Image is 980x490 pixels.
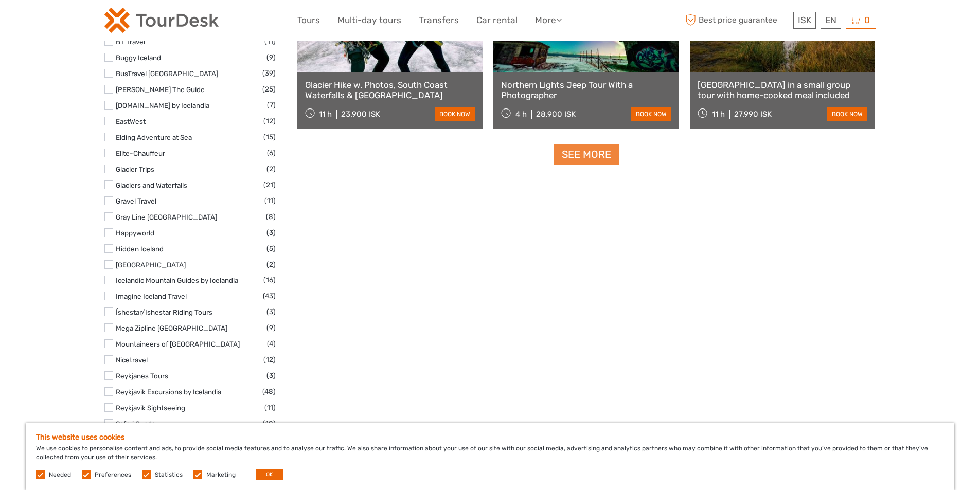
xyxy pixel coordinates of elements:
label: Preferences [95,470,131,479]
span: (9) [266,322,276,334]
a: Elite-Chauffeur [116,149,165,157]
a: BT Travel [116,38,145,46]
a: BusTravel [GEOGRAPHIC_DATA] [116,69,218,78]
button: Open LiveChat chat widget [118,16,131,28]
a: Glacier Trips [116,165,154,173]
span: (21) [263,179,276,191]
h5: This website uses cookies [36,433,944,442]
img: 120-15d4194f-c635-41b9-a512-a3cb382bfb57_logo_small.png [104,8,219,33]
a: Mountaineers of [GEOGRAPHIC_DATA] [116,340,240,348]
span: (9) [266,51,276,63]
span: (3) [266,227,276,239]
a: See more [554,144,619,165]
label: Needed [49,470,71,479]
a: Icelandic Mountain Guides by Icelandia [116,276,238,284]
a: Reykjavik Excursions by Icelandia [116,388,221,396]
span: (48) [262,386,276,397]
a: book now [435,107,475,121]
a: Glacier Hike w. Photos, South Coast Waterfalls & [GEOGRAPHIC_DATA] [305,80,475,101]
a: Buggy Iceland [116,53,161,62]
a: Tours [297,13,320,28]
a: Gravel Travel [116,197,156,205]
a: Glaciers and Waterfalls [116,181,187,189]
a: [PERSON_NAME] The Guide [116,85,205,94]
span: (25) [262,83,276,95]
a: Elding Adventure at Sea [116,133,192,141]
a: Car rental [476,13,518,28]
label: Marketing [206,470,236,479]
span: (16) [263,274,276,286]
span: (11) [264,195,276,207]
span: (3) [266,306,276,318]
a: EastWest [116,117,146,125]
a: More [535,13,562,28]
span: ISK [798,15,811,25]
a: Happyworld [116,229,154,237]
span: (6) [267,147,276,159]
a: Hidden Iceland [116,245,164,253]
span: 0 [863,15,871,25]
div: 23.900 ISK [341,110,380,119]
a: book now [827,107,867,121]
span: (12) [263,354,276,366]
label: Statistics [155,470,183,479]
a: Northern Lights Jeep Tour With a Photographer [501,80,671,101]
span: (12) [263,115,276,127]
a: Reykjavik Sightseeing [116,404,185,412]
div: We use cookies to personalise content and ads, to provide social media features and to analyse ou... [26,423,954,490]
span: (39) [262,67,276,79]
a: Safari Quads [116,420,155,428]
a: Multi-day tours [337,13,401,28]
span: (5) [266,243,276,255]
a: Gray Line [GEOGRAPHIC_DATA] [116,213,217,221]
a: [GEOGRAPHIC_DATA] [116,261,186,269]
a: book now [631,107,671,121]
span: 4 h [515,110,527,119]
span: (10) [263,418,276,429]
span: (43) [263,290,276,302]
span: Best price guarantee [683,12,791,29]
a: Reykjanes Tours [116,372,168,380]
a: Nicetravel [116,356,148,364]
a: Mega Zipline [GEOGRAPHIC_DATA] [116,324,227,332]
a: [GEOGRAPHIC_DATA] in a small group tour with home-cooked meal included [698,80,868,101]
a: Transfers [419,13,459,28]
p: We're away right now. Please check back later! [14,18,116,26]
a: [DOMAIN_NAME] by Icelandia [116,101,209,110]
span: 11 h [319,110,332,119]
span: (3) [266,370,276,382]
span: (15) [263,131,276,143]
div: 27.990 ISK [734,110,772,119]
span: (7) [267,99,276,111]
button: OK [256,469,283,480]
div: 28.900 ISK [536,110,576,119]
span: (11) [264,35,276,47]
span: 11 h [712,110,725,119]
span: (4) [267,338,276,350]
span: (8) [266,211,276,223]
span: (2) [266,163,276,175]
span: (11) [264,402,276,413]
a: Íshestar/Ishestar Riding Tours [116,308,212,316]
div: EN [821,12,841,29]
span: (2) [266,259,276,270]
a: Imagine Iceland Travel [116,292,187,300]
